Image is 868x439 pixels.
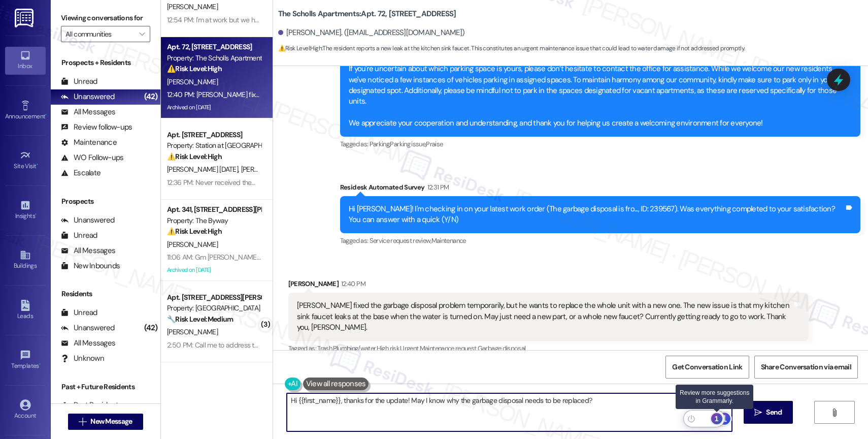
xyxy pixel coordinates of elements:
div: All Messages [61,245,115,256]
div: Unanswered [61,215,115,226]
span: [PERSON_NAME] [167,2,218,11]
div: 12:36 PM: Never received them we went to Walmart and bought them ourselves [167,178,401,187]
div: Escalate [61,168,101,178]
div: [PERSON_NAME] fixed the garbage disposal problem temporarily, but he wants to replace the whole u... [297,300,792,333]
div: Property: [GEOGRAPHIC_DATA] [167,303,261,313]
span: • [39,361,41,368]
div: Archived on [DATE] [166,264,262,276]
a: Account [5,396,46,424]
span: Urgent , [400,344,419,353]
span: Service request review , [370,236,431,245]
a: Templates • [5,347,46,374]
div: [PERSON_NAME] [288,278,809,293]
strong: 🔧 Risk Level: Medium [167,315,233,324]
button: Share Conversation via email [754,356,858,379]
div: Apt. [STREET_ADDRESS] [167,130,261,140]
div: Unread [61,307,97,318]
div: Unanswered [61,323,115,333]
textarea: To enrich screen reader interactions, please activate Accessibility in Grammarly extension settings [287,393,732,431]
span: : The resident reports a new leak at the kitchen sink faucet. This constitutes an urgent maintena... [278,43,745,54]
span: [PERSON_NAME] [241,165,294,174]
a: Site Visit • [5,147,46,174]
div: Prospects + Residents [51,57,160,68]
span: Praise [426,140,443,148]
div: Tagged as: [340,233,860,248]
div: Unanswered [61,91,115,102]
div: All Messages [61,107,115,117]
button: New Message [68,414,143,430]
strong: ⚠️ Risk Level: High [167,152,222,161]
div: Apt. [STREET_ADDRESS][PERSON_NAME] [167,292,261,303]
div: 11:06 AM: Gm [PERSON_NAME]. I wasn't able to come up with all the rent by this weekend. I will ha... [167,253,693,262]
span: • [35,211,37,218]
img: ResiDesk Logo [15,9,36,27]
span: • [37,161,38,168]
div: Past + Future Residents [51,382,160,392]
div: [PERSON_NAME]. ([EMAIL_ADDRESS][DOMAIN_NAME]) [278,27,465,38]
span: High risk , [377,344,400,353]
div: New Inbounds [61,261,120,271]
div: Residents [51,289,160,299]
div: Prospects [51,196,160,207]
strong: ⚠️ Risk Level: High [167,227,222,236]
i:  [139,30,145,38]
div: Hi [PERSON_NAME]! I'm checking in on your latest work order (The garbage disposal is fro..., ID: ... [349,204,844,226]
span: Trash , [317,344,332,353]
span: Send [766,407,782,418]
span: [PERSON_NAME] [167,327,218,336]
div: (42) [142,320,160,336]
div: Past Residents [61,400,122,411]
span: • [45,111,47,118]
div: Property: Station at [GEOGRAPHIC_DATA] [167,140,261,151]
span: [PERSON_NAME] [167,240,218,249]
div: All Messages [61,338,115,349]
div: Tagged as: [340,137,860,151]
strong: ⚠️ Risk Level: High [278,44,322,52]
div: Apt. 72, [STREET_ADDRESS] [167,42,261,52]
span: Garbage disposal [478,344,526,353]
a: Leads [5,297,46,324]
span: New Message [90,416,132,427]
div: 12:40 PM [339,278,365,289]
i:  [830,409,838,417]
a: Insights • [5,197,46,224]
div: (42) [142,89,160,105]
b: The Scholls Apartments: Apt. 72, [STREET_ADDRESS] [278,9,456,19]
div: Property: The Byway [167,215,261,226]
i:  [754,409,762,417]
strong: ⚠️ Risk Level: High [167,64,222,73]
a: Inbox [5,47,46,74]
span: Parking , [370,140,390,148]
div: Apt. 341, [STREET_ADDRESS][PERSON_NAME] [167,204,261,215]
i:  [79,418,86,426]
div: Tagged as: [288,341,809,356]
label: Viewing conversations for [61,10,150,26]
a: Buildings [5,246,46,274]
span: Get Conversation Link [672,362,742,372]
div: Dear Scholls Residents, We hope this message finds you well! As we embrace our new neighbors, we ... [349,31,844,129]
div: Unknown [61,353,104,364]
div: 12:31 PM [425,182,449,193]
input: All communities [65,26,134,42]
div: Unread [61,230,97,241]
span: Maintenance request , [420,344,478,353]
div: Unread [61,76,97,87]
span: Share Conversation via email [761,362,851,372]
span: [PERSON_NAME] [DATE] [167,165,241,174]
div: Maintenance [61,137,117,148]
div: Review follow-ups [61,122,132,133]
div: Residesk Automated Survey [340,182,860,196]
span: Parking issue , [390,140,426,148]
div: Archived on [DATE] [166,101,262,114]
button: Get Conversation Link [665,356,749,379]
span: Maintenance [431,236,466,245]
span: [PERSON_NAME] [167,77,218,86]
div: 2:50 PM: Call me to address this matter [167,340,284,350]
div: Property: The Scholls Apartments [167,53,261,64]
button: Send [744,401,793,424]
div: WO Follow-ups [61,152,123,163]
span: Plumbing/water , [333,344,377,353]
div: 12:54 PM: I'm at work but we haven't had hot water [DATE] [167,15,335,24]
